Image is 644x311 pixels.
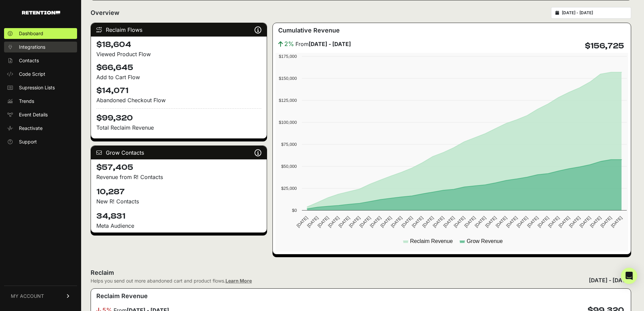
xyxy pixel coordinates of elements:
strong: [DATE] - [DATE] [309,41,351,47]
text: [DATE] [505,215,519,228]
div: Helps you send out more abandoned cart and product flows. [91,277,252,284]
span: Reactivate [19,125,43,132]
text: $50,000 [281,164,297,169]
span: Contacts [19,57,39,64]
div: Viewed Product Flow [96,50,261,58]
text: [DATE] [568,215,581,228]
text: [DATE] [422,215,435,228]
text: [DATE] [463,215,477,228]
text: [DATE] [390,215,403,228]
div: Add to Cart Flow [96,73,261,81]
text: [DATE] [579,215,592,228]
text: [DATE] [327,215,340,228]
text: [DATE] [526,215,540,228]
span: Integrations [19,44,45,50]
div: Grow Contacts [91,146,267,159]
text: [DATE] [610,215,623,228]
h2: Overview [91,8,119,18]
a: Support [4,136,77,147]
text: [DATE] [474,215,487,228]
text: [DATE] [484,215,498,228]
h2: Reclaim [91,268,252,277]
h3: Cumulative Revenue [278,26,340,35]
a: MY ACCOUNT [4,286,77,306]
a: Integrations [4,42,77,52]
text: [DATE] [369,215,382,228]
a: Dashboard [4,28,77,39]
a: Supression Lists [4,82,77,93]
text: [DATE] [306,215,319,228]
p: Total Reclaim Revenue [96,124,261,132]
text: [DATE] [453,215,466,228]
a: Learn More [225,278,252,284]
span: Dashboard [19,30,43,37]
span: Supression Lists [19,84,55,91]
h4: $156,725 [585,41,624,51]
a: Code Script [4,69,77,80]
h4: $66,645 [96,62,261,73]
a: Event Details [4,109,77,120]
a: Reactivate [4,123,77,134]
h4: $14,071 [96,85,261,96]
h4: 34,831 [96,211,261,222]
h4: $57,405 [96,162,261,173]
text: [DATE] [411,215,424,228]
div: [DATE] - [DATE] [589,276,631,284]
h3: Reclaim Revenue [96,291,148,301]
text: $25,000 [281,186,297,191]
text: $75,000 [281,142,297,147]
h4: $18,604 [96,39,261,50]
text: [DATE] [380,215,393,228]
a: Trends [4,96,77,107]
text: $150,000 [279,76,297,81]
span: Trends [19,98,34,105]
text: [DATE] [317,215,330,228]
text: $0 [292,208,297,213]
span: Code Script [19,71,45,77]
span: Support [19,138,37,145]
text: Grow Revenue [467,238,503,244]
text: [DATE] [495,215,508,228]
span: 2% [284,39,294,49]
text: [DATE] [359,215,372,228]
span: From [295,40,351,48]
div: Abandoned Checkout Flow [96,96,261,104]
span: MY ACCOUNT [11,293,44,299]
text: Reclaim Revenue [410,238,453,244]
text: [DATE] [589,215,602,228]
text: [DATE] [401,215,414,228]
p: New R! Contacts [96,197,261,205]
p: Revenue from R! Contacts [96,173,261,181]
a: Contacts [4,55,77,66]
text: [DATE] [296,215,309,228]
text: [DATE] [547,215,560,228]
div: Reclaim Flows [91,23,267,37]
text: [DATE] [516,215,529,228]
text: [DATE] [443,215,456,228]
h4: $99,320 [96,108,261,124]
text: $175,000 [279,54,297,59]
text: [DATE] [537,215,550,228]
text: [DATE] [338,215,351,228]
img: Retention.com [22,11,60,15]
text: $125,000 [279,98,297,103]
h4: 10,287 [96,186,261,197]
text: $100,000 [279,120,297,125]
text: [DATE] [348,215,361,228]
div: Open Intercom Messenger [621,268,637,284]
div: Meta Audience [96,222,261,230]
text: [DATE] [558,215,571,228]
text: [DATE] [432,215,445,228]
span: Event Details [19,111,48,118]
text: [DATE] [600,215,613,228]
